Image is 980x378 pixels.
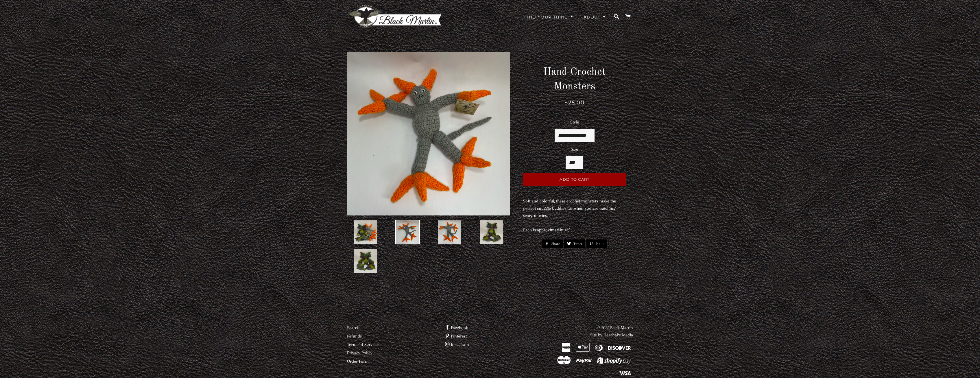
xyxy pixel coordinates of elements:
[347,333,362,339] a: Refunds
[523,226,626,234] p: Each is approximately 13."
[347,4,442,29] img: Black Martin
[445,342,469,347] a: Instagram
[523,198,626,219] p: Soft and colorful, these crochet monsters make the perfect snuggle buddies for when you are watch...
[610,325,633,330] a: Black Martin
[395,220,420,244] img: Hand Crochet Monsters
[523,65,626,94] h1: Hand Crochet Monsters
[437,220,462,244] img: Hand Crochet Monsters
[573,239,585,248] span: Tweet
[347,359,369,364] a: Order Form
[523,119,626,126] label: Style
[445,333,467,339] a: Pinterest
[579,10,610,25] a: About
[543,324,633,339] p: © 2025,
[353,249,378,273] img: Hand Crochet Monsters
[590,332,633,338] a: Site by Headcake Media
[445,325,468,330] a: Facebook
[560,177,589,182] span: Add to Cart
[551,239,563,248] span: Share
[347,325,359,330] a: Search
[353,220,378,244] img: Hand Crochet Monsters
[520,10,578,25] a: Find Your Thing
[523,173,626,186] button: Add to Cart
[479,220,504,244] img: Hand Crochet Monsters
[523,146,626,153] label: Size
[564,99,585,106] span: $25.00
[347,52,510,215] img: Hand Crochet Monsters
[347,342,378,347] a: Terms of Service
[596,239,607,248] span: Pin it
[347,350,372,355] a: Privacy Policy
